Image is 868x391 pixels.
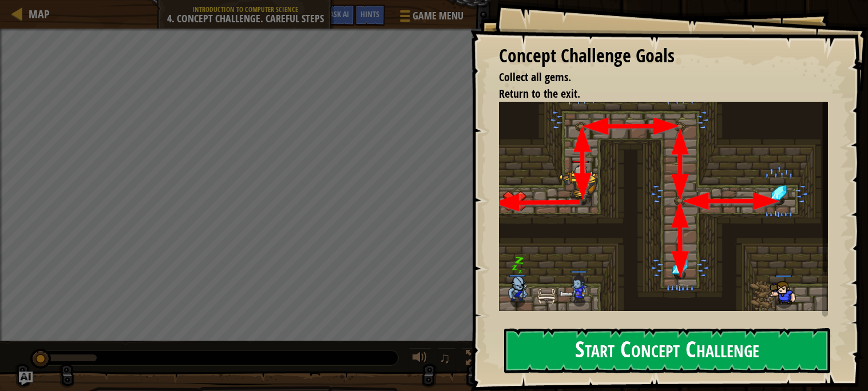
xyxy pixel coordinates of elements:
span: Ask AI [330,9,349,19]
a: Map [23,6,50,22]
button: Game Menu [391,5,470,31]
button: ♫ [437,348,457,371]
button: Start Concept Challenge [504,328,830,373]
span: Hints [360,9,379,19]
span: ♫ [439,349,451,366]
span: Return to the exit. [499,86,580,101]
span: Map [29,6,50,22]
button: Ask AI [19,372,33,385]
button: Adjust volume [409,348,431,371]
span: Collect all gems. [499,69,571,85]
button: Toggle fullscreen [462,348,485,371]
div: Concept Challenge Goals [499,43,828,69]
img: First assesment [499,102,828,311]
li: Collect all gems. [485,69,825,86]
p: This is a CONCEPT challenge. [499,317,828,330]
button: Ask AI [324,5,355,26]
li: Return to the exit. [485,86,825,102]
span: Game Menu [413,9,463,23]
